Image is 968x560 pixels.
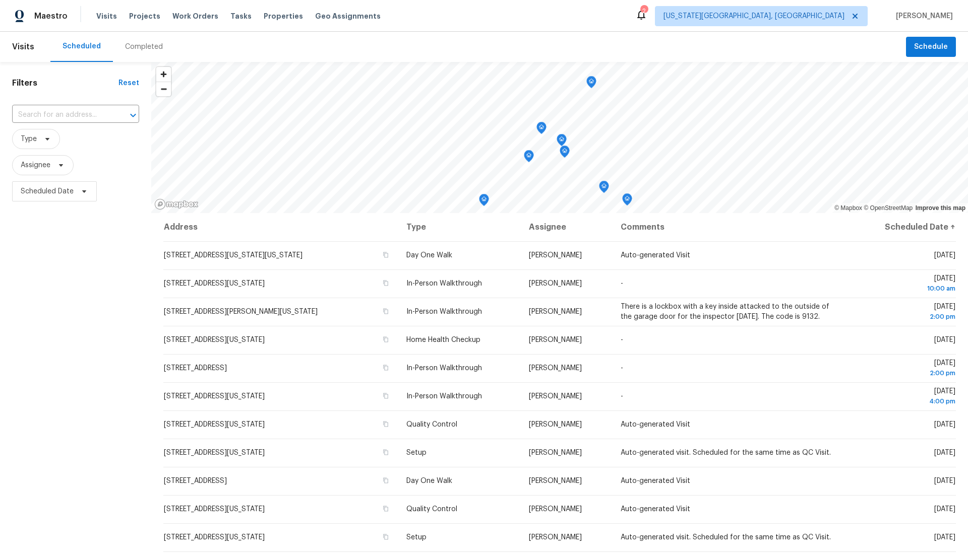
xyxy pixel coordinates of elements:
span: [STREET_ADDRESS][US_STATE] [164,421,265,428]
span: [PERSON_NAME] [529,506,582,513]
span: Zoom out [156,82,171,96]
div: Map marker [524,150,534,166]
span: - [621,393,623,400]
span: Geo Assignments [315,11,381,21]
span: - [621,336,623,343]
div: Map marker [536,122,547,137]
span: [DATE] [859,275,955,294]
span: Properties [264,11,303,21]
span: [DATE] [934,252,955,259]
div: Reset [118,78,139,88]
span: [DATE] [934,477,955,484]
button: Copy Address [381,504,390,513]
span: Maestro [34,11,68,21]
span: Assignee [21,160,50,170]
span: [DATE] [934,506,955,513]
span: Visits [96,11,117,21]
span: In-Person Walkthrough [406,308,482,315]
span: [DATE] [934,449,955,456]
div: Map marker [586,76,596,92]
span: Day One Walk [406,252,452,259]
th: Assignee [521,213,613,241]
div: Scheduled [63,41,101,51]
div: 4:00 pm [859,396,955,406]
span: There is a lockbox with a key inside attacked to the outside of the garage door for the inspector... [621,303,829,320]
span: [STREET_ADDRESS][PERSON_NAME][US_STATE] [164,308,318,315]
a: OpenStreetMap [864,204,913,212]
span: - [621,365,623,372]
th: Type [398,213,520,241]
span: [DATE] [859,303,955,322]
span: Auto-generated Visit [621,506,690,513]
a: Mapbox [834,204,862,212]
span: [STREET_ADDRESS][US_STATE][US_STATE] [164,252,302,259]
span: Auto-generated visit. Scheduled for the same time as QC Visit. [621,534,831,541]
div: 2:00 pm [859,312,955,322]
span: [STREET_ADDRESS][US_STATE] [164,393,265,400]
span: In-Person Walkthrough [406,280,482,287]
button: Copy Address [381,391,390,400]
span: [PERSON_NAME] [529,449,582,456]
button: Copy Address [381,278,390,288]
div: Map marker [479,194,489,209]
span: Work Orders [172,11,218,21]
button: Open [126,108,140,122]
button: Copy Address [381,419,390,429]
span: [PERSON_NAME] [529,336,582,343]
span: [DATE] [934,534,955,541]
span: [STREET_ADDRESS][US_STATE] [164,280,265,287]
a: Mapbox homepage [154,198,199,210]
h1: Filters [12,78,118,88]
span: [US_STATE][GEOGRAPHIC_DATA], [GEOGRAPHIC_DATA] [663,11,844,21]
div: 2 [640,6,647,16]
span: [DATE] [934,336,955,343]
span: Auto-generated Visit [621,421,690,428]
button: Schedule [906,37,956,57]
button: Zoom in [156,67,171,82]
span: Auto-generated visit. Scheduled for the same time as QC Visit. [621,449,831,456]
div: Map marker [560,146,570,161]
span: [STREET_ADDRESS][US_STATE] [164,534,265,541]
button: Copy Address [381,532,390,541]
span: Home Health Checkup [406,336,480,343]
span: [STREET_ADDRESS][US_STATE] [164,506,265,513]
span: Setup [406,449,427,456]
th: Address [163,213,398,241]
span: [PERSON_NAME] [529,308,582,315]
span: [PERSON_NAME] [529,477,582,484]
span: [PERSON_NAME] [529,421,582,428]
input: Search for an address... [12,107,111,123]
span: Schedule [914,41,948,53]
button: Zoom out [156,82,171,96]
button: Copy Address [381,250,390,259]
span: [PERSON_NAME] [529,393,582,400]
span: [PERSON_NAME] [529,280,582,287]
span: Quality Control [406,421,457,428]
canvas: Map [151,62,968,213]
div: Completed [125,42,163,52]
span: [STREET_ADDRESS][US_STATE] [164,449,265,456]
span: [STREET_ADDRESS][US_STATE] [164,336,265,343]
span: - [621,280,623,287]
span: [DATE] [934,421,955,428]
th: Comments [613,213,851,241]
span: [DATE] [859,360,955,378]
span: Visits [12,36,34,58]
span: Auto-generated Visit [621,477,690,484]
div: Map marker [622,193,632,209]
span: Setup [406,534,427,541]
button: Copy Address [381,307,390,316]
button: Copy Address [381,335,390,344]
button: Copy Address [381,363,390,372]
span: [PERSON_NAME] [529,534,582,541]
span: Scheduled Date [21,186,74,196]
span: Quality Control [406,506,457,513]
span: [STREET_ADDRESS] [164,477,227,484]
span: Type [21,134,37,144]
span: In-Person Walkthrough [406,393,482,400]
div: 2:00 pm [859,368,955,378]
div: 10:00 am [859,284,955,294]
span: [PERSON_NAME] [892,11,953,21]
span: Tasks [230,13,252,20]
